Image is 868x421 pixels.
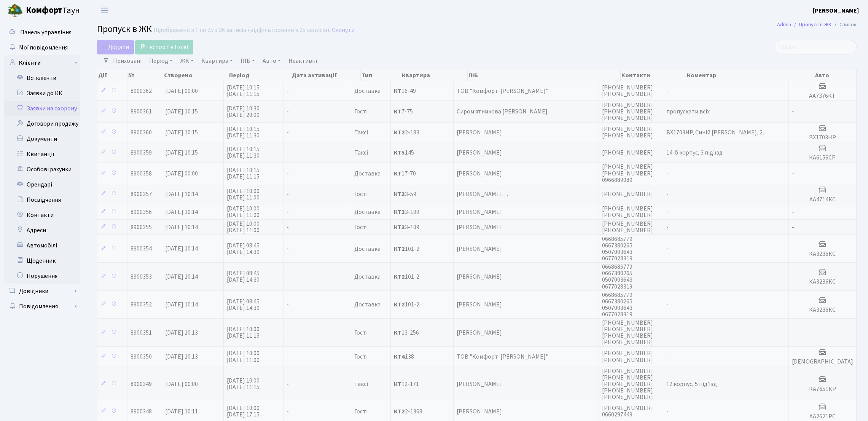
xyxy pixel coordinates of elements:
a: [PERSON_NAME] [813,6,859,15]
span: 8900358 [131,169,152,178]
a: Особові рахунки [4,162,80,177]
span: [DATE] 10:11 [165,407,198,416]
span: Додати [102,43,129,51]
a: Контакти [4,207,80,223]
span: 7-75 [394,108,450,115]
a: Мої повідомлення [4,40,80,55]
span: [PHONE_NUMBER] [PHONE_NUMBER] [PHONE_NUMBER] [602,101,653,122]
a: Порушення [4,268,80,284]
span: [PHONE_NUMBER] [PHONE_NUMBER] 0966889089 [602,163,653,184]
span: 13-256 [394,330,450,336]
li: Список [831,21,857,29]
a: Орендарі [4,177,80,192]
span: [DATE] 08:45 [DATE] 14:30 [227,297,260,312]
span: [PHONE_NUMBER] 0660297449 [602,404,653,419]
span: [PHONE_NUMBER] [PHONE_NUMBER] [602,83,653,98]
th: Період [228,70,291,81]
span: [PHONE_NUMBER] [PHONE_NUMBER] [602,220,653,234]
span: 8900360 [131,128,152,137]
span: Гості [354,330,368,336]
span: 0668685779 0667380265 0507003643 0677028319 [602,235,632,263]
th: Коментар [686,70,814,81]
a: Повідомлення [4,299,80,314]
th: Контакти [621,70,686,81]
h5: KA6156CP [792,154,853,161]
span: - [666,169,669,178]
span: Таксі [354,150,368,156]
span: [DATE] 10:14 [165,190,198,198]
span: 3-59 [394,191,450,197]
span: - [666,407,669,416]
span: 0668685779 0667380265 0507003643 0677028319 [602,263,632,290]
span: [DATE] 10:00 [DATE] 11:15 [227,325,260,340]
span: [PHONE_NUMBER] [PHONE_NUMBER] [PHONE_NUMBER] [PHONE_NUMBER] [PHONE_NUMBER] [602,367,653,401]
span: пропускати всіх [666,107,710,116]
span: Мої повідомлення [19,43,68,52]
a: Договори продажу [4,116,80,131]
span: [PERSON_NAME] [457,150,596,156]
span: - [792,329,794,337]
span: - [287,107,289,116]
span: - [287,300,289,309]
input: Пошук... [774,40,857,54]
a: Авто [260,54,284,67]
span: - [666,329,669,337]
a: Автомобілі [4,238,80,253]
span: [DATE] 10:15 [DATE] 11:30 [227,125,260,140]
span: - [792,169,794,178]
span: 2-1368 [394,408,450,415]
span: Гості [354,408,368,415]
span: 101-2 [394,301,450,308]
span: Таун [26,4,80,17]
th: № [127,70,163,81]
a: Довідники [4,284,80,299]
a: Документи [4,131,80,147]
span: [DATE] 10:00 [DATE] 11:00 [227,220,260,234]
span: 2-183 [394,129,450,136]
span: Гості [354,191,368,197]
span: 17-70 [394,171,450,177]
span: [PHONE_NUMBER] [PHONE_NUMBER] [602,125,653,140]
span: [DATE] 00:00 [165,87,198,95]
span: - [287,329,289,337]
span: 16-49 [394,88,450,94]
span: - [666,208,669,216]
span: Таксі [354,129,368,136]
span: Панель управління [20,28,72,37]
a: Квартира [198,54,236,67]
nav: breadcrumb [766,17,868,33]
h5: КА3236КС [792,306,853,314]
span: [DATE] 10:14 [165,245,198,253]
b: [PERSON_NAME] [813,6,859,15]
th: Авто [814,70,857,81]
span: [DATE] 10:13 [165,329,198,337]
span: [DATE] 08:45 [DATE] 14:30 [227,241,260,256]
a: Панель управління [4,25,80,40]
span: Гості [354,108,368,115]
span: - [666,87,669,95]
h5: АА4714КС [792,196,853,203]
span: [DATE] 10:00 [DATE] 11:00 [227,204,260,219]
th: ПІБ [468,70,620,81]
span: [DATE] 08:45 [DATE] 14:30 [227,269,260,284]
b: КТ [394,329,401,337]
span: ТОВ "Комфорт-[PERSON_NAME]" [457,88,596,94]
a: ЖК [177,54,197,67]
span: - [287,223,289,231]
span: [DATE] 10:14 [165,300,198,309]
span: Доставка [354,274,381,280]
span: - [287,87,289,95]
span: [PERSON_NAME] [457,274,596,280]
span: - [666,245,669,253]
th: Дії [97,70,127,81]
span: [DATE] 00:00 [165,169,198,178]
span: Доставка [354,246,381,252]
h5: BX1703HP [792,134,853,141]
a: Клієнти [4,55,80,70]
span: [DATE] 10:15 [DATE] 11:15 [227,83,260,98]
a: Квитанції [4,147,80,162]
span: [DATE] 10:30 [DATE] 20:00 [227,104,260,119]
a: Admin [777,21,791,29]
a: Скинути [332,27,355,34]
span: 8900356 [131,208,152,216]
